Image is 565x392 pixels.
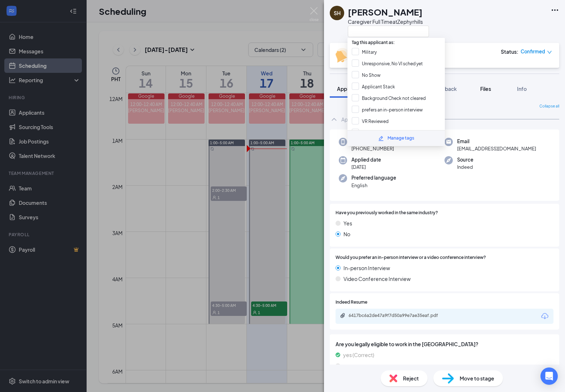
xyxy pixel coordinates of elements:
[457,156,473,163] span: Source
[336,210,438,216] span: Have you previously worked in the same industry?
[351,163,381,171] span: [DATE]
[343,362,349,370] span: no
[457,145,536,152] span: [EMAIL_ADDRESS][DOMAIN_NAME]
[340,313,457,320] a: Paperclip6417bc6a2de47a9f7d50a99e7ae35eaf.pdf
[343,264,390,272] span: In-person Interview
[348,18,429,25] div: Caregiver Full Time at Zephyrhills
[517,85,527,92] span: Info
[351,145,394,152] span: [PHONE_NUMBER]
[343,230,350,238] span: No
[351,182,396,189] span: English
[349,313,450,318] div: 6417bc6a2de47a9f7d50a99e7ae35eaf.pdf
[521,48,545,55] span: Confirmed
[540,367,558,385] div: Open Intercom Messenger
[460,374,494,382] span: Move to stage
[340,313,346,318] svg: Paperclip
[343,219,352,227] span: Yes
[480,85,491,92] span: Files
[336,340,553,348] span: Are you legally eligible to work in the [GEOGRAPHIC_DATA]?
[351,156,381,163] span: Applied date
[341,116,368,123] div: Application
[501,48,518,55] div: Status :
[336,254,486,261] span: Would you prefer an in-person interview or a video conference interview?
[457,163,473,171] span: Indeed
[457,138,536,145] span: Email
[378,136,384,141] svg: Pencil
[337,85,364,92] span: Application
[347,35,399,47] span: Tag this applicant as:
[336,299,367,306] span: Indeed Resume
[539,103,559,109] span: Collapse all
[334,9,341,17] div: SH
[551,6,559,14] svg: Ellipses
[343,351,374,359] span: yes (Correct)
[351,174,396,181] span: Preferred language
[387,135,414,142] div: Manage tags
[540,312,549,321] svg: Download
[403,374,419,382] span: Reject
[348,6,422,18] h1: [PERSON_NAME]
[547,50,552,55] span: down
[330,115,338,124] svg: ChevronUp
[343,275,411,283] span: Video Conference Interview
